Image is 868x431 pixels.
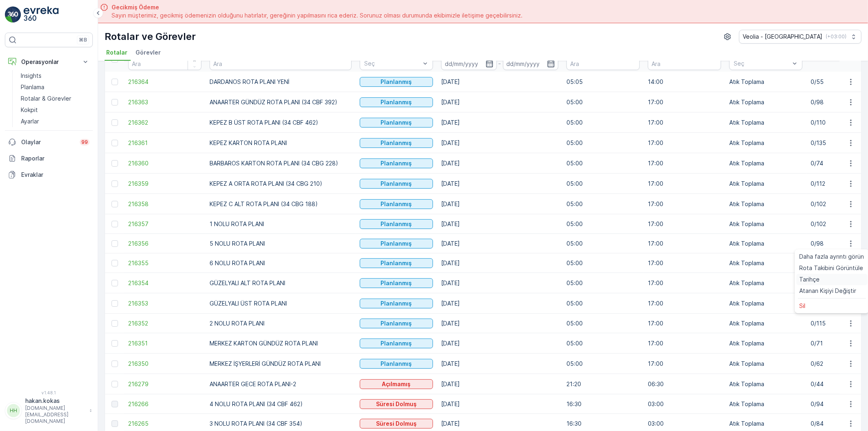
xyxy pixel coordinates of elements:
td: Atık Toplama [725,72,807,92]
span: Tarihçe [800,275,820,284]
td: 17:00 [644,174,725,194]
td: Atık Toplama [725,214,807,234]
p: Ayarlar [21,117,39,125]
td: BARBAROS KARTON ROTA PLANI (34 CBG 228) [206,153,356,174]
p: Rotalar ve Görevler [105,30,196,43]
td: 17:00 [644,92,725,112]
p: Süresi Dolmuş [376,420,417,428]
p: Planlanmış [381,319,412,328]
p: Planlanmış [381,360,412,368]
td: KEPEZ KARTON ROTA PLANI [206,133,356,153]
p: Süresi Dolmuş [376,400,417,408]
td: 06:30 [644,374,725,394]
td: 1 NOLU ROTA PLANI [206,214,356,234]
td: Atık Toplama [725,333,807,354]
div: Toggle Row Selected [112,320,118,327]
button: Planlanmış [360,278,433,288]
p: ⌘B [79,37,87,43]
td: [DATE] [437,112,562,133]
button: Planlanmış [360,319,433,328]
td: [DATE] [437,194,562,214]
td: Atık Toplama [725,234,807,253]
td: 05:00 [562,273,644,293]
td: Atık Toplama [725,194,807,214]
button: Planlanmış [360,299,433,308]
button: Planlanmış [360,118,433,128]
td: 05:00 [562,253,644,273]
div: Toggle Row Selected [112,140,118,146]
td: 17:00 [644,333,725,354]
p: Planlanmış [381,299,412,308]
td: Atık Toplama [725,153,807,174]
button: Planlanmış [360,339,433,348]
span: Görevler [136,48,161,57]
a: Ayarlar [17,116,93,127]
button: Operasyonlar [5,54,93,70]
span: Rotalar [106,48,127,57]
div: Toggle Row Selected [112,260,118,266]
div: Toggle Row Selected [112,79,118,85]
div: Toggle Row Selected [112,119,118,126]
td: 6 NOLU ROTA PLANI [206,253,356,273]
td: MERKEZ KARTON GÜNDÜZ ROTA PLANI [206,333,356,354]
a: 216359 [128,180,201,188]
td: Atık Toplama [725,174,807,194]
a: 216360 [128,159,201,167]
td: [DATE] [437,354,562,374]
td: Atık Toplama [725,314,807,333]
td: [DATE] [437,72,562,92]
span: Rota Takibini Görüntüle [800,264,864,272]
td: 17:00 [644,234,725,253]
p: Veolia - [GEOGRAPHIC_DATA] [743,33,822,41]
td: 17:00 [644,253,725,273]
p: [DOMAIN_NAME][EMAIL_ADDRESS][DOMAIN_NAME] [25,405,85,424]
td: Atık Toplama [725,354,807,374]
td: [DATE] [437,314,562,333]
td: 05:00 [562,314,644,333]
a: 216358 [128,200,201,208]
td: 05:00 [562,174,644,194]
td: MERKEZ İŞYERLERİ GÜNDÜZ ROTA PLANI [206,354,356,374]
a: Raporlar [5,150,93,167]
td: 05:00 [562,354,644,374]
td: Atık Toplama [725,133,807,153]
td: DARDANOS ROTA PLANI YENİ [206,72,356,92]
td: [DATE] [437,174,562,194]
div: Toggle Row Selected [112,99,118,106]
img: logo_light-DOdMpM7g.png [24,7,59,23]
td: [DATE] [437,153,562,174]
a: 216350 [128,360,201,368]
a: 216279 [128,380,201,388]
p: Planlanmış [381,339,412,347]
button: Planlanmış [360,158,433,168]
td: 05:00 [562,214,644,234]
div: Toggle Row Selected [112,420,118,427]
a: Evraklar [5,167,93,183]
td: [DATE] [437,133,562,153]
span: v 1.48.1 [5,390,93,395]
a: Rota Takibini Görüntüle [796,262,868,274]
p: Planlanmış [381,119,412,127]
p: Açılmamış [382,380,411,388]
span: Gecikmiş Ödeme [112,3,523,11]
a: 216353 [128,299,201,308]
button: Planlanmış [360,97,433,107]
td: 05:00 [562,194,644,214]
input: Ara [566,57,640,70]
td: 2 NOLU ROTA PLANI [206,314,356,333]
p: Raporlar [21,154,90,163]
span: Atanan Kişiyi Değiştir [800,287,857,295]
td: 05:00 [562,133,644,153]
a: Daha fazla ayrıntı görün [796,251,868,262]
span: Sayın müşterimiz, gecikmiş ödemenizin olduğunu hatırlatır, gereğinin yapılmasını rica ederiz. Sor... [112,11,523,20]
td: ANAARTER GÜNDÜZ ROTA PLANI (34 CBF 392) [206,92,356,112]
div: Toggle Row Selected [112,240,118,247]
a: 216266 [128,400,201,408]
a: 216364 [128,78,201,86]
td: Atık Toplama [725,293,807,314]
td: 14:00 [644,72,725,92]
